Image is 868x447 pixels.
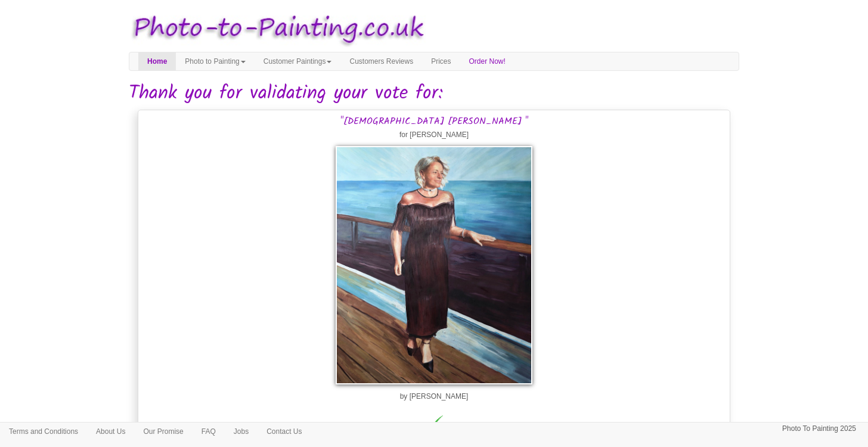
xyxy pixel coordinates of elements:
p: by [PERSON_NAME] [141,390,727,403]
a: Customers Reviews [340,52,422,70]
img: Photo to Painting [123,6,428,52]
a: Contact Us [258,423,311,440]
a: FAQ [193,423,225,440]
p: Photo To Painting 2025 [782,423,856,435]
div: for [PERSON_NAME] [138,110,730,436]
a: Photo to Painting [176,52,254,70]
a: Our Promise [134,423,192,440]
a: Order Now! [460,52,514,70]
a: Jobs [225,423,258,440]
img: tick.gif [424,415,444,433]
h1: Thank you for validating your vote for: [129,83,739,104]
a: Customer Paintings [255,52,341,70]
a: About Us [87,423,134,440]
img: Lady Julija Stefanoviciene [336,146,532,384]
h3: "[DEMOGRAPHIC_DATA] [PERSON_NAME] " [141,116,727,127]
a: Home [138,52,176,70]
a: Prices [422,52,460,70]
